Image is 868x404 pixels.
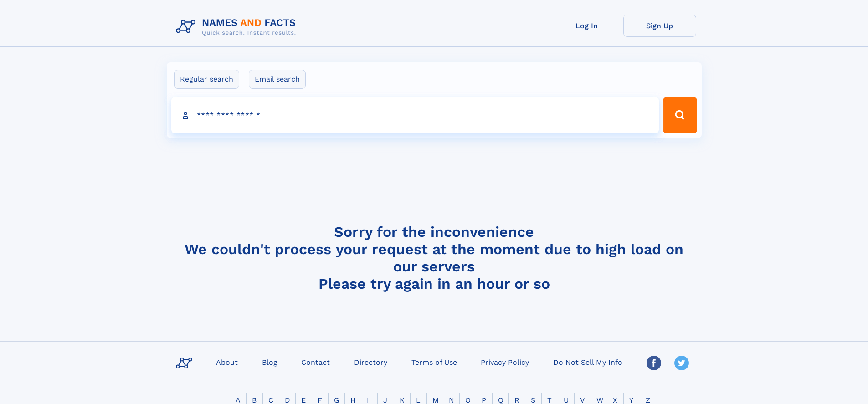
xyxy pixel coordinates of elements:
img: Logo Names and Facts [172,15,303,39]
label: Email search [249,70,306,89]
a: Directory [350,355,391,368]
img: Facebook [647,356,661,370]
img: Twitter [674,356,689,370]
label: Regular search [174,70,239,89]
button: Search Button [663,97,697,133]
a: Contact [298,355,334,368]
input: search input [171,97,659,133]
a: Privacy Policy [477,355,533,368]
a: Do Not Sell My Info [550,355,626,368]
h4: Sorry for the inconvenience We couldn't process your request at the moment due to high load on ou... [172,223,696,292]
a: About [212,355,241,368]
a: Blog [258,355,281,368]
a: Terms of Use [408,355,461,368]
a: Log In [550,15,623,37]
a: Sign Up [623,15,696,37]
